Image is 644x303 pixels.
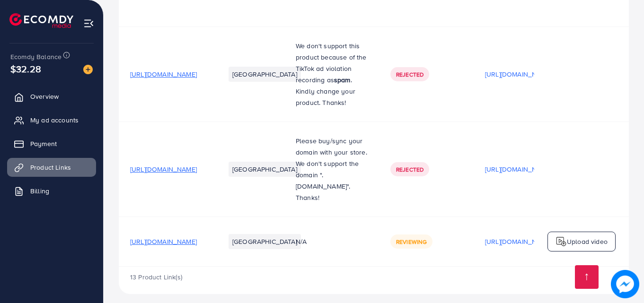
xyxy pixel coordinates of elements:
span: N/A [296,237,307,246]
span: [URL][DOMAIN_NAME] [130,237,197,246]
strong: spam [334,75,351,85]
img: logo [556,236,567,247]
p: [URL][DOMAIN_NAME] [485,236,552,247]
span: My ad accounts [30,115,79,125]
span: Payment [30,139,57,148]
a: Billing [7,182,96,200]
a: Product Links [7,158,96,177]
span: Please buy/sync your domain with your store. We don't support the domain ".[DOMAIN_NAME]". Thanks! [296,136,367,202]
span: $32.28 [10,62,41,76]
p: [URL][DOMAIN_NAME] [485,164,552,175]
p: [URL][DOMAIN_NAME] [485,69,552,80]
span: Reviewing [396,238,427,246]
span: Billing [30,186,49,196]
a: Overview [7,87,96,106]
img: logo [9,13,73,28]
span: We don't support this product because of the TikTok ad violation recording as [296,41,367,85]
li: [GEOGRAPHIC_DATA] [229,234,301,249]
span: Overview [30,92,59,101]
img: menu [83,18,94,29]
span: [URL][DOMAIN_NAME] [130,69,197,79]
li: [GEOGRAPHIC_DATA] [229,162,301,177]
span: Ecomdy Balance [10,52,62,61]
p: Upload video [567,236,608,247]
span: Rejected [396,165,423,173]
span: 13 Product Link(s) [130,272,182,282]
span: . Kindly change your product. Thanks! [296,75,355,107]
span: Rejected [396,70,423,78]
a: Payment [7,134,96,153]
img: image [611,270,639,298]
span: [URL][DOMAIN_NAME] [130,164,197,174]
li: [GEOGRAPHIC_DATA] [229,67,301,82]
span: Product Links [30,163,71,172]
img: image [83,65,93,74]
a: My ad accounts [7,111,96,130]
